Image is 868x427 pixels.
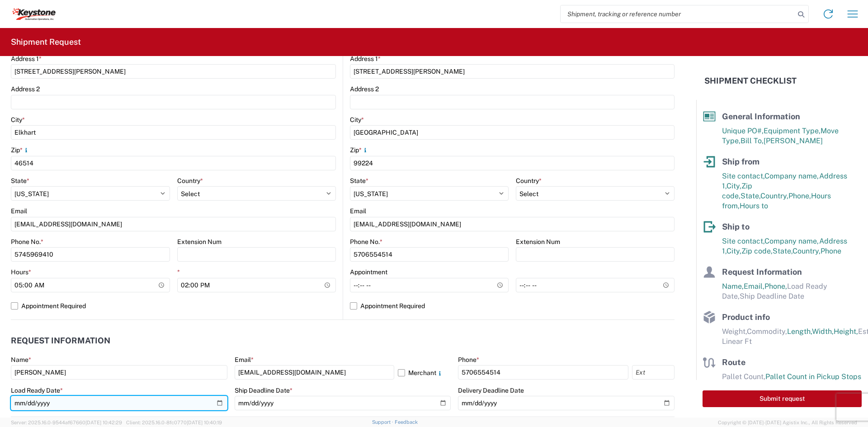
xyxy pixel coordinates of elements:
[11,386,63,394] label: Load Ready Date
[722,267,802,277] span: Request Information
[458,356,479,364] label: Phone
[350,207,366,215] label: Email
[350,146,369,154] label: Zip
[788,192,811,200] span: Phone,
[235,386,292,394] label: Ship Deadline Date
[187,420,222,425] span: [DATE] 10:40:19
[760,192,788,200] span: Country,
[11,116,25,124] label: City
[764,237,819,245] span: Company name,
[11,420,122,425] span: Server: 2025.16.0-9544af67660
[787,327,812,336] span: Length,
[764,136,823,145] span: [PERSON_NAME]
[350,238,382,246] label: Phone No.
[632,365,675,380] input: Ext
[11,336,110,345] h2: Request Information
[834,327,858,336] span: Height,
[726,247,741,255] span: City,
[764,282,787,291] span: Phone,
[11,55,42,63] label: Address 1
[395,419,418,425] a: Feedback
[722,357,745,367] span: Route
[718,418,857,427] span: Copyright © [DATE]-[DATE] Agistix Inc., All Rights Reserved
[516,238,560,246] label: Extension Num
[722,237,764,245] span: Site contact,
[812,327,834,336] span: Width,
[821,247,841,255] span: Phone
[722,157,759,166] span: Ship from
[703,390,862,407] button: Submit request
[11,299,336,313] label: Appointment Required
[11,238,43,246] label: Phone No.
[704,75,797,86] h2: Shipment Checklist
[11,177,29,185] label: State
[722,127,764,135] span: Unique PO#,
[516,177,542,185] label: Country
[741,136,764,145] span: Bill To,
[350,177,368,185] label: State
[740,202,768,210] span: Hours to
[722,312,770,322] span: Product info
[793,247,821,255] span: Country,
[11,356,31,364] label: Name
[458,386,524,394] label: Delivery Deadline Date
[350,85,379,93] label: Address 2
[722,222,750,231] span: Ship to
[350,55,381,63] label: Address 1
[11,268,31,276] label: Hours
[747,327,787,336] span: Commodity,
[726,182,741,190] span: City,
[764,172,819,180] span: Company name,
[85,420,122,425] span: [DATE] 10:42:29
[398,365,451,380] label: Merchant
[11,207,27,215] label: Email
[372,419,395,425] a: Support
[741,192,760,200] span: State,
[744,282,764,291] span: Email,
[740,292,804,300] span: Ship Deadline Date
[722,172,764,180] span: Site contact,
[722,112,800,121] span: General Information
[350,268,387,276] label: Appointment
[126,420,222,425] span: Client: 2025.16.0-8fc0770
[11,146,30,154] label: Zip
[773,247,793,255] span: State,
[177,177,203,185] label: Country
[741,247,773,255] span: Zip code,
[764,127,821,135] span: Equipment Type,
[350,299,675,313] label: Appointment Required
[722,327,747,336] span: Weight,
[11,37,81,47] h2: Shipment Request
[722,372,861,391] span: Pallet Count in Pickup Stops equals Pallet Count in delivery stops
[350,116,364,124] label: City
[11,85,40,93] label: Address 2
[177,238,222,246] label: Extension Num
[235,356,254,364] label: Email
[722,372,765,381] span: Pallet Count,
[561,5,795,23] input: Shipment, tracking or reference number
[722,282,744,291] span: Name,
